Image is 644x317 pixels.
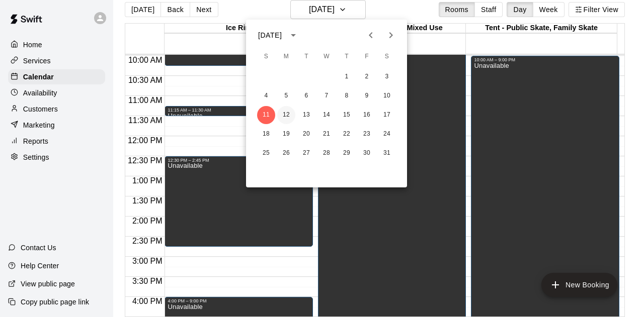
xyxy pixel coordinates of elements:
button: 6 [297,87,315,105]
span: Sunday [257,47,275,67]
button: 7 [317,87,336,105]
button: 29 [338,144,356,162]
button: 4 [257,87,275,105]
button: 19 [277,125,295,143]
button: calendar view is open, switch to year view [285,27,302,44]
button: 10 [378,87,396,105]
button: 5 [277,87,295,105]
span: Thursday [338,47,356,67]
span: Saturday [378,47,396,67]
button: 23 [358,125,376,143]
button: 11 [257,106,275,124]
button: 15 [338,106,356,124]
button: 25 [257,144,275,162]
button: 8 [338,87,356,105]
button: 1 [338,68,356,86]
button: 2 [358,68,376,86]
button: 30 [358,144,376,162]
span: Friday [358,47,376,67]
button: 31 [378,144,396,162]
button: 21 [317,125,336,143]
div: [DATE] [258,30,282,41]
button: 3 [378,68,396,86]
span: Tuesday [297,47,315,67]
button: 28 [317,144,336,162]
button: Next month [381,25,401,45]
button: 12 [277,106,295,124]
button: 13 [297,106,315,124]
button: 18 [257,125,275,143]
span: Wednesday [317,47,336,67]
button: 26 [277,144,295,162]
button: 17 [378,106,396,124]
button: 16 [358,106,376,124]
button: 24 [378,125,396,143]
button: 14 [317,106,336,124]
button: 22 [338,125,356,143]
button: 20 [297,125,315,143]
button: 9 [358,87,376,105]
span: Monday [277,47,295,67]
button: 27 [297,144,315,162]
button: Previous month [361,25,381,45]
